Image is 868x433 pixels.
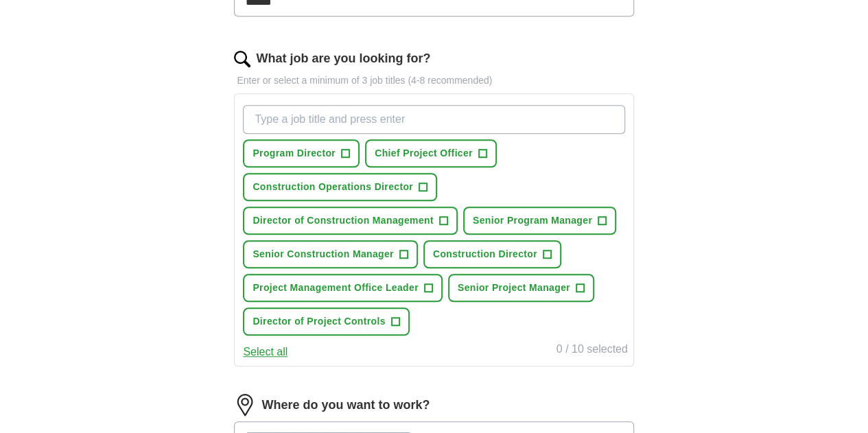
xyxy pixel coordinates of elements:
[243,240,417,268] button: Senior Construction Manager
[463,207,616,235] button: Senior Program Manager
[243,207,458,235] button: Director of Construction Management
[253,247,393,261] span: Senior Construction Manager
[448,274,594,302] button: Senior Project Manager
[234,394,256,416] img: location.png
[458,281,570,295] span: Senior Project Manager
[365,139,497,167] button: Chief Project Officer
[253,281,419,295] span: Project Management Office Leader
[243,139,360,167] button: Program Director
[234,51,250,67] img: search.png
[556,341,628,360] div: 0 / 10 selected
[473,213,592,228] span: Senior Program Manager
[253,213,434,228] span: Director of Construction Management
[253,180,413,194] span: Construction Operations Director
[261,396,430,414] label: Where do you want to work?
[243,274,443,302] button: Project Management Office Leader
[234,73,633,88] p: Enter or select a minimum of 3 job titles (4-8 recommended)
[253,314,385,329] span: Director of Project Controls
[433,247,537,261] span: Construction Director
[243,307,409,336] button: Director of Project Controls
[243,105,624,134] input: Type a job title and press enter
[243,344,288,360] button: Select all
[256,49,430,68] label: What job are you looking for?
[375,146,473,161] span: Chief Project Officer
[423,240,561,268] button: Construction Director
[253,146,336,161] span: Program Director
[243,173,437,201] button: Construction Operations Director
